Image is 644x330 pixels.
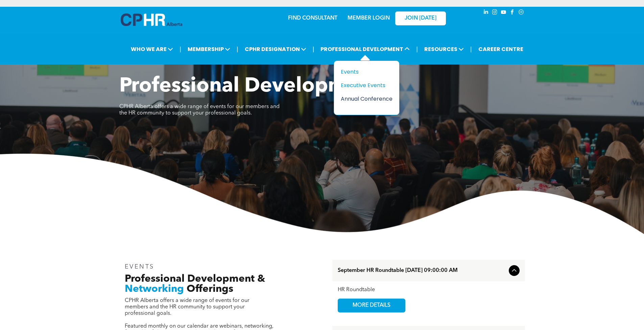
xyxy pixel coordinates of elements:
[119,104,280,116] span: CPHR Alberta offers a wide range of events for our members and the HR community to support your p...
[338,287,520,293] div: HR Roundtable
[341,81,392,90] a: Executive Events
[345,299,398,312] span: MORE DETAILS
[288,16,337,21] a: FIND CONSULTANT
[121,14,182,26] img: A blue and white logo for cp alberta
[129,43,175,55] span: WHO WE ARE
[119,76,379,97] span: Professional Development
[125,284,184,294] span: Networking
[405,15,436,22] span: JOIN [DATE]
[341,81,387,90] div: Executive Events
[341,95,392,103] a: Annual Conference
[341,68,387,76] div: Events
[482,8,490,18] a: linkedin
[509,8,516,18] a: facebook
[500,8,507,18] a: youtube
[470,42,472,56] li: |
[187,284,233,294] span: Offerings
[348,16,390,21] a: MEMBER LOGIN
[313,42,314,56] li: |
[186,43,232,55] span: MEMBERSHIP
[476,43,525,55] a: CAREER CENTRE
[180,42,181,56] li: |
[338,299,405,312] a: MORE DETAILS
[125,264,155,270] span: EVENTS
[416,42,418,56] li: |
[422,43,466,55] span: RESOURCES
[125,298,249,316] span: CPHR Alberta offers a wide range of events for our members and the HR community to support your p...
[243,43,308,55] span: CPHR DESIGNATION
[341,95,387,103] div: Annual Conference
[338,268,506,274] span: September HR Roundtable [DATE] 09:00:00 AM
[491,8,499,18] a: instagram
[395,11,446,25] a: JOIN [DATE]
[125,274,265,284] span: Professional Development &
[341,68,392,76] a: Events
[318,43,412,55] span: PROFESSIONAL DEVELOPMENT
[518,8,525,18] a: Social network
[237,42,238,56] li: |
